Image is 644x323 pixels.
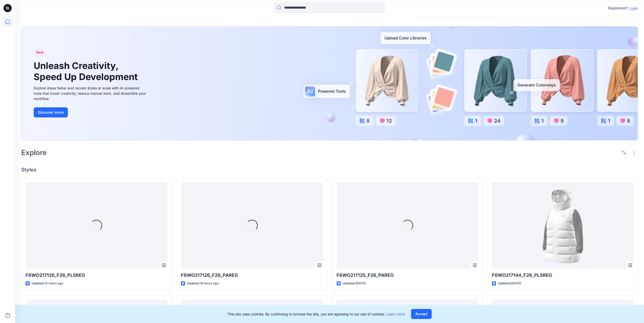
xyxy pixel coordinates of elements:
p: F6WO217144_F26_PLSREG [492,272,634,279]
p: Login [629,6,638,11]
p: Registered? [608,5,628,11]
p: This site uses cookies. By continuing to browse the site, you are agreeing to our use of cookies. [227,311,405,317]
div: Explore ideas faster and recolor styles at scale with AI-powered tools that boost creativity, red... [34,85,148,101]
a: F6WO217144_F26_PLSREG [492,182,634,269]
p: F6WO217125_F26_PAREG [337,272,478,279]
button: Accept [411,309,432,319]
h1: Unleash Creativity, Speed Up Development [34,60,140,82]
h4: Styles [21,167,638,173]
p: Updated 13 hours ago [32,281,63,286]
p: Updated [DATE] [343,281,366,286]
p: Updated [DATE] [498,281,521,286]
h2: Explore [21,148,47,157]
span: New [36,49,44,55]
a: Discover more [34,107,148,117]
p: Updated 16 hours ago [187,281,219,286]
p: F6WO217126_F26_PLSREG [26,272,167,279]
a: Learn more [386,312,405,316]
p: F6WO217126_F26_PAREG [181,272,323,279]
button: Discover more [34,107,68,117]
